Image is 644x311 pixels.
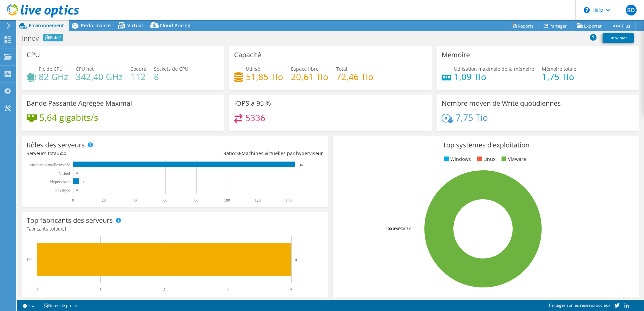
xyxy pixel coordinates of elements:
[194,198,198,203] text: 80
[295,257,297,262] text: 4
[336,66,347,72] span: Total
[442,51,470,59] h3: Mémoire
[175,150,323,157] div: Ratio: Machines virtuelles par hyperviseur
[539,21,572,31] a: Partager
[130,73,146,80] h4: 112
[626,5,637,15] span: BD
[163,198,167,203] text: 60
[83,180,85,183] text: 4
[245,114,265,122] h4: 5336
[549,302,610,308] span: Partager sur les réseaux sociaux
[454,66,534,72] span: Utilisation maximale de la mémoire
[27,100,132,107] h3: Bande Passante Agrégée Maximal
[163,287,165,291] text: 2
[246,73,283,80] h4: 51,85 Tio
[542,73,576,80] h4: 1,75 Tio
[130,66,146,72] span: Coeurs
[442,155,471,163] li: Windows
[298,163,303,167] text: 144
[227,287,229,291] text: 3
[338,141,634,149] h3: Top systèmes d'exploitation
[63,150,66,157] span: 4
[72,198,74,203] text: 0
[99,287,101,291] text: 1
[39,73,68,80] h4: 82 GHz
[39,114,98,121] h4: 5,64 gigabits/s
[291,73,328,80] h4: 20,61 Tio
[234,100,271,107] h3: IOPS à 95 %
[27,225,323,233] h4: Fabricants totaux:
[43,34,63,41] span: Publié
[255,198,261,203] text: 120
[224,198,230,203] text: 100
[398,226,411,231] tspan: ESXi 7.0
[584,7,590,13] svg: \n
[160,22,190,29] span: Cloud Pricing
[76,172,78,175] text: 0
[236,150,241,157] span: 36
[386,226,398,231] tspan: 100.0%
[22,35,39,42] h1: Innov
[246,66,260,72] span: Utilisé
[27,51,40,59] h3: CPU
[27,150,175,157] div: Serveurs totaux:
[572,21,607,31] a: Exporter
[55,188,70,193] text: Physique
[76,73,123,80] h4: 342,40 GHz
[27,257,34,262] text: Dell
[102,198,106,203] text: 20
[29,163,70,167] tspan: Machine virtuelle invitée
[456,114,488,121] h4: 7,75 Tio
[542,66,576,72] span: Mémoire totale
[27,217,113,224] h3: Top fabricants des serveurs
[607,21,636,31] a: Plus
[76,66,94,72] span: CPU net
[127,22,143,29] span: Virtual
[18,301,39,310] a: 2
[133,198,137,203] text: 40
[234,51,261,59] h3: Capacité
[36,287,38,291] text: 0
[154,66,188,72] span: Sockets de CPU
[64,226,67,232] span: 1
[29,22,64,29] span: Environnement
[507,21,539,31] a: Reports
[81,22,110,29] span: Performance
[442,100,561,107] h3: Nombre moyen de Write quotidiennes
[336,73,374,80] h4: 72,46 Tio
[76,188,78,192] text: 0
[500,155,526,163] li: VMware
[475,155,495,163] li: Linux
[454,73,534,80] h4: 1,09 Tio
[39,301,82,310] a: Notes de projet
[50,179,70,184] text: Hyperviseur
[291,66,319,72] span: Espace libre
[603,33,634,43] a: Imprimer
[286,198,292,203] text: 140
[39,66,63,72] span: Pic de CPU
[59,171,70,176] text: Virtuel
[290,287,292,291] text: 4
[27,141,85,149] h3: Rôles des serveurs
[154,73,188,80] h4: 8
